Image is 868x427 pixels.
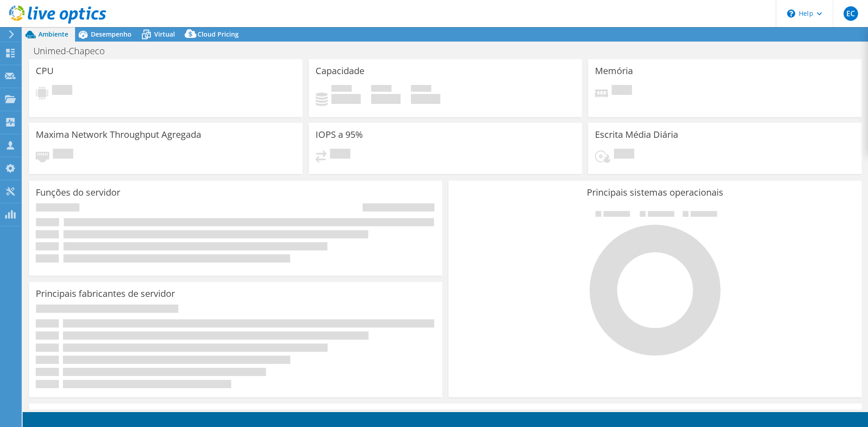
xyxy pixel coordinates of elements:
[331,94,361,104] h4: 0 GiB
[316,130,363,140] h3: IOPS a 95%
[38,30,68,38] span: Ambiente
[36,289,175,299] h3: Principais fabricantes de servidor
[612,85,632,97] span: Pendente
[36,66,54,76] h3: CPU
[411,94,440,104] h4: 0 GiB
[29,46,119,56] h1: Unimed-Chapeco
[595,130,678,140] h3: Escrita Média Diária
[455,188,855,197] h3: Principais sistemas operacionais
[371,94,401,104] h4: 0 GiB
[787,9,795,18] svg: \n
[614,149,634,161] span: Pendente
[53,149,73,161] span: Pendente
[595,66,633,76] h3: Memória
[52,85,72,97] span: Pendente
[844,6,858,21] span: EC
[371,85,392,94] span: Disponível
[330,149,350,161] span: Pendente
[198,30,239,38] span: Cloud Pricing
[36,188,120,197] h3: Funções do servidor
[411,85,431,94] span: Total
[91,30,132,38] span: Desempenho
[331,85,352,94] span: Usado
[36,130,201,140] h3: Maxima Network Throughput Agregada
[316,66,364,76] h3: Capacidade
[154,30,175,38] span: Virtual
